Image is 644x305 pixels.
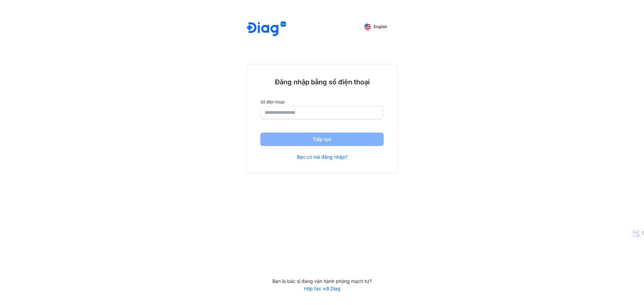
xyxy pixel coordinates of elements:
[297,154,347,160] a: Bạn có mã đăng nhập?
[247,21,286,37] img: logo
[360,21,392,32] button: English
[247,286,397,292] a: Hợp tác với Diag
[260,78,384,86] div: Đăng nhập bằng số điện thoại
[260,133,384,146] button: Tiếp tục
[247,278,397,284] div: Bạn là bác sĩ đang vận hành phòng mạch tư?
[260,100,384,104] label: Số điện thoại
[374,24,387,29] span: English
[364,23,371,30] img: English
